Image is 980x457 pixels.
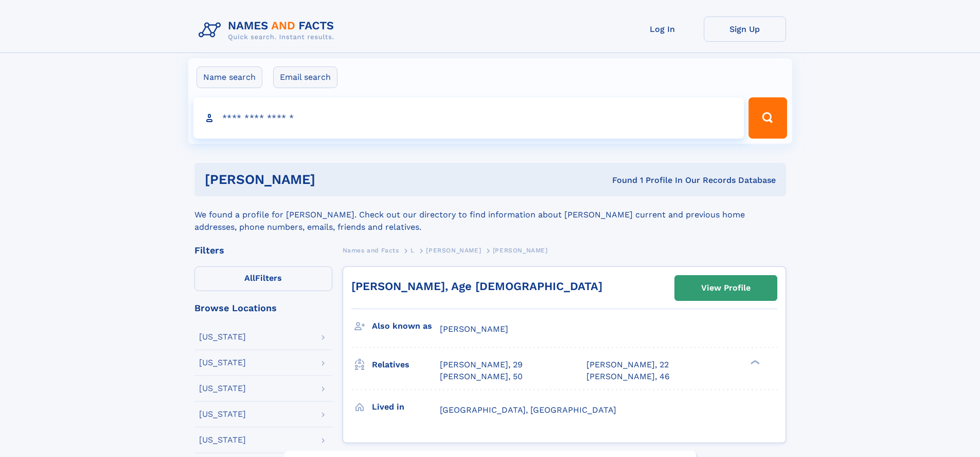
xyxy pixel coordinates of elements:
[194,196,786,233] div: We found a profile for [PERSON_NAME]. Check out our directory to find information about [PERSON_N...
[194,266,332,291] label: Filters
[493,247,548,254] span: [PERSON_NAME]
[464,175,776,186] div: Found 1 Profile In Our Records Database
[411,244,415,257] a: L
[193,97,744,139] input: search input
[197,66,262,88] label: Name search
[205,173,464,186] h1: [PERSON_NAME]
[426,247,481,254] span: [PERSON_NAME]
[440,359,523,370] a: [PERSON_NAME], 29
[372,356,440,374] h3: Relatives
[586,359,669,370] a: [PERSON_NAME], 22
[199,384,246,393] div: [US_STATE]
[194,246,332,255] div: Filters
[194,16,343,44] img: Logo Names and Facts
[701,276,751,300] div: View Profile
[199,410,246,418] div: [US_STATE]
[194,303,332,313] div: Browse Locations
[273,66,337,88] label: Email search
[621,16,704,42] a: Log In
[748,359,760,366] div: ❯
[411,247,415,254] span: L
[440,324,508,334] span: [PERSON_NAME]
[586,371,670,382] a: [PERSON_NAME], 46
[199,359,246,367] div: [US_STATE]
[372,317,440,335] h3: Also known as
[675,276,777,300] a: View Profile
[440,371,523,382] a: [PERSON_NAME], 50
[372,398,440,416] h3: Lived in
[199,333,246,341] div: [US_STATE]
[244,273,255,283] span: All
[343,244,399,257] a: Names and Facts
[426,244,481,257] a: [PERSON_NAME]
[749,97,787,139] button: Search Button
[704,16,786,42] a: Sign Up
[351,280,602,293] a: [PERSON_NAME], Age [DEMOGRAPHIC_DATA]
[440,405,616,415] span: [GEOGRAPHIC_DATA], [GEOGRAPHIC_DATA]
[199,436,246,444] div: [US_STATE]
